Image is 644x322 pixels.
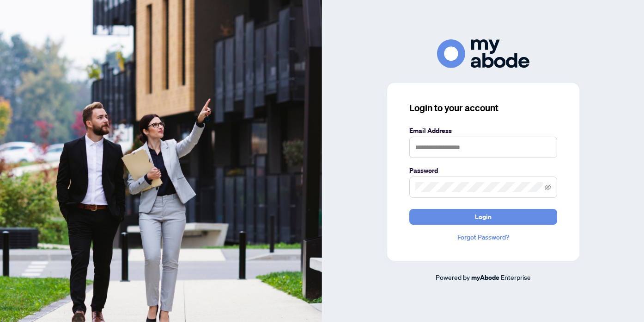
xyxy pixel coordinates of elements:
[409,101,557,114] h3: Login to your account
[409,165,557,176] label: Password
[436,273,470,281] span: Powered by
[475,209,492,224] span: Login
[409,209,557,225] button: Login
[409,126,557,136] label: Email Address
[471,272,499,283] a: myAbode
[501,273,531,281] span: Enterprise
[437,39,529,68] img: ma-logo
[409,232,557,242] a: Forgot Password?
[545,184,551,190] span: eye-invisible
